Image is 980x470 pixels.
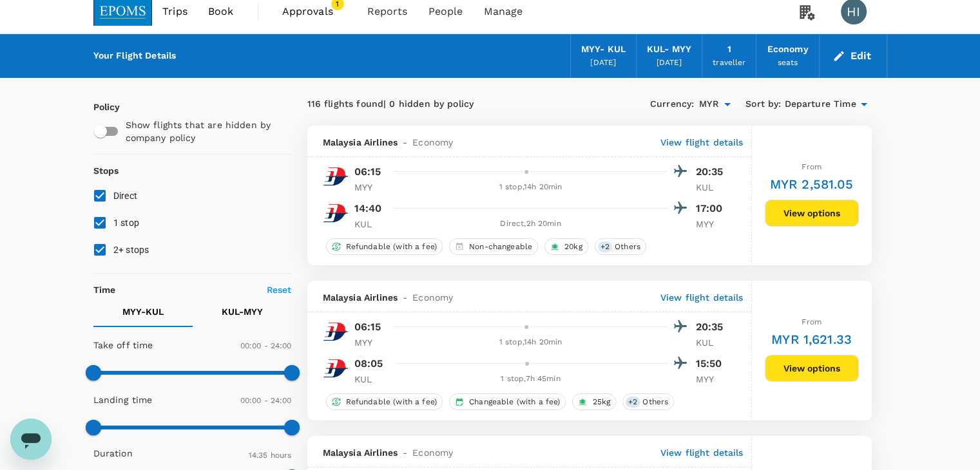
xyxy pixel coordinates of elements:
[93,339,153,352] p: Take off time
[126,118,283,144] p: Show flights that are hidden by company policy
[622,393,674,410] div: +2Others
[113,218,140,228] span: 1 stop
[354,218,387,230] p: KUL
[93,165,119,176] strong: Stops
[113,191,138,201] span: Direct
[696,181,728,194] p: KUL
[770,174,854,194] h6: MYR 2,581.05
[544,238,588,255] div: 20kg
[93,393,153,406] p: Landing time
[323,319,349,344] img: MH
[208,4,234,19] span: Book
[428,4,463,19] span: People
[93,49,177,63] div: Your Flight Details
[10,418,52,460] iframe: Button to launch messaging window
[341,397,442,408] span: Refundable (with a fee)
[449,393,566,410] div: Changeable (with a fee)
[696,356,728,371] p: 15:50
[657,57,682,70] div: [DATE]
[93,283,116,296] p: Time
[626,397,640,408] span: + 2
[802,162,821,171] span: From
[323,291,398,304] span: Malaysia Airlines
[610,241,646,252] span: Others
[771,329,852,350] h6: MYR 1,621.33
[581,42,626,57] div: MYY - KUL
[249,451,292,460] span: 14.35 hours
[449,238,538,255] div: Non-changeable
[590,57,616,70] div: [DATE]
[483,4,523,19] span: Manage
[647,42,691,57] div: KUL - MYY
[464,241,537,252] span: Non-changeable
[718,95,736,113] button: Open
[464,397,565,408] span: Changeable (with a fee)
[696,336,728,349] p: KUL
[398,291,412,304] span: -
[713,57,745,70] div: traveller
[122,305,164,318] p: MYY - KUL
[394,373,668,386] div: 1 stop , 7h 45min
[394,181,668,194] div: 1 stop , 14h 20min
[696,201,728,216] p: 17:00
[354,181,387,194] p: MYY
[113,245,149,255] span: 2+ stops
[412,446,453,459] span: Economy
[765,200,859,227] button: View options
[240,341,292,350] span: 00:00 - 24:00
[745,97,781,111] span: Sort by :
[354,356,383,371] p: 08:05
[650,97,694,111] span: Currency :
[696,373,728,386] p: MYY
[93,447,133,460] p: Duration
[412,291,453,304] span: Economy
[394,218,668,230] div: Direct , 2h 20min
[767,42,808,57] div: Economy
[354,336,387,349] p: MYY
[354,319,381,335] p: 06:15
[595,238,646,255] div: +2Others
[267,283,292,296] p: Reset
[637,397,673,408] span: Others
[778,57,798,70] div: seats
[323,446,398,459] span: Malaysia Airlines
[354,201,382,216] p: 14:40
[307,97,590,111] div: 116 flights found | 0 hidden by policy
[660,291,744,304] p: View flight details
[727,42,731,57] div: 1
[412,136,453,149] span: Economy
[162,4,187,19] span: Trips
[802,317,821,326] span: From
[696,164,728,180] p: 20:35
[660,446,744,459] p: View flight details
[598,241,612,252] span: + 2
[354,373,387,386] p: KUL
[282,4,347,19] span: Approvals
[765,355,859,382] button: View options
[696,218,728,230] p: MYY
[93,100,105,113] p: Policy
[398,446,412,459] span: -
[394,336,668,349] div: 1 stop , 14h 20min
[367,4,408,19] span: Reports
[323,355,349,381] img: MH
[323,164,349,189] img: MH
[240,396,292,405] span: 00:00 - 24:00
[323,200,349,226] img: MH
[398,136,412,149] span: -
[323,136,398,149] span: Malaysia Airlines
[830,46,876,66] button: Edit
[587,397,615,408] span: 25kg
[341,241,442,252] span: Refundable (with a fee)
[326,238,443,255] div: Refundable (with a fee)
[696,319,728,335] p: 20:35
[222,305,263,318] p: KUL - MYY
[559,241,588,252] span: 20kg
[784,97,856,111] span: Departure Time
[326,393,443,410] div: Refundable (with a fee)
[660,136,744,149] p: View flight details
[354,164,381,180] p: 06:15
[572,393,616,410] div: 25kg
